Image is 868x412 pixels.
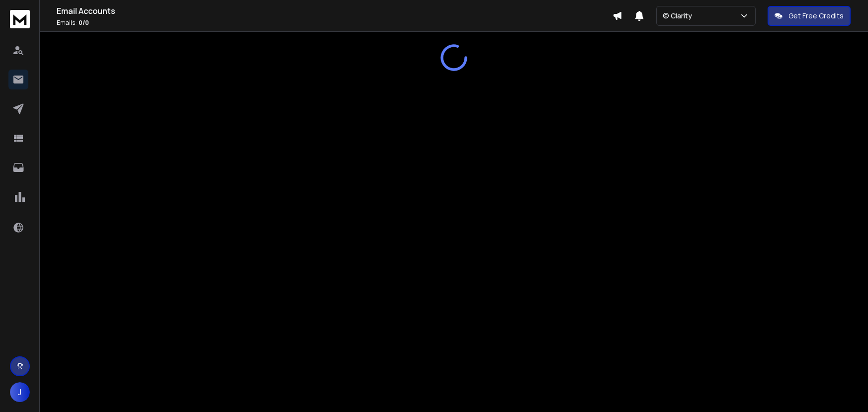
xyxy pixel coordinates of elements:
h1: Email Accounts [57,5,612,17]
p: Emails : [57,19,612,27]
span: 0 / 0 [79,18,89,27]
button: Get Free Credits [768,6,851,26]
p: Get Free Credits [788,11,844,21]
img: logo [10,10,30,28]
button: J [10,382,30,402]
p: © Clarity [663,11,696,21]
